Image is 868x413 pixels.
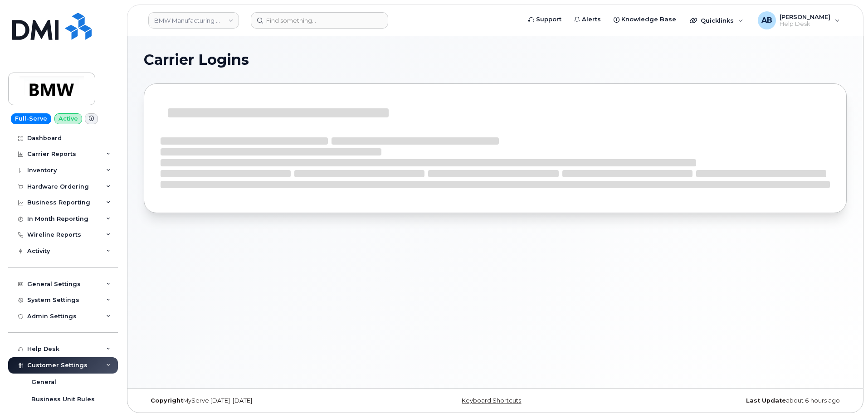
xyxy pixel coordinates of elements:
span: Carrier Logins [144,53,249,67]
strong: Copyright [151,397,183,404]
div: MyServe [DATE]–[DATE] [144,397,378,404]
a: Keyboard Shortcuts [462,397,521,404]
div: about 6 hours ago [612,397,847,404]
strong: Last Update [746,397,786,404]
